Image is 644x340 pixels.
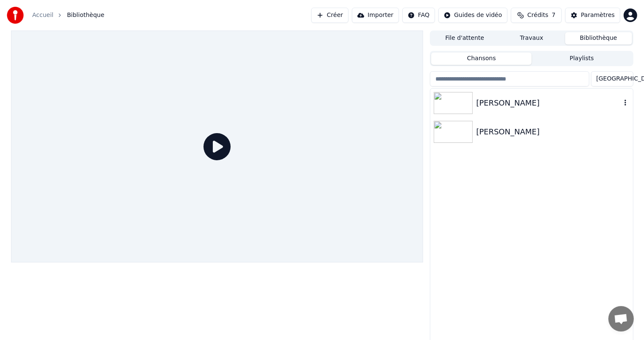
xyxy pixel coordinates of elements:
[498,32,565,45] button: Travaux
[565,32,632,45] button: Bibliothèque
[67,11,104,20] span: Bibliothèque
[476,126,629,138] div: [PERSON_NAME]
[32,11,104,20] nav: breadcrumb
[32,11,53,20] a: Accueil
[431,53,532,65] button: Chansons
[552,11,555,20] span: 7
[527,11,548,20] span: Crédits
[352,8,399,23] button: Importer
[608,306,634,332] div: Ouvrir le chat
[476,97,621,109] div: [PERSON_NAME]
[7,7,24,24] img: youka
[402,8,435,23] button: FAQ
[581,11,615,20] div: Paramètres
[438,8,507,23] button: Guides de vidéo
[532,53,632,65] button: Playlists
[311,8,348,23] button: Créer
[565,8,620,23] button: Paramètres
[511,8,562,23] button: Crédits7
[431,32,498,45] button: File d'attente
